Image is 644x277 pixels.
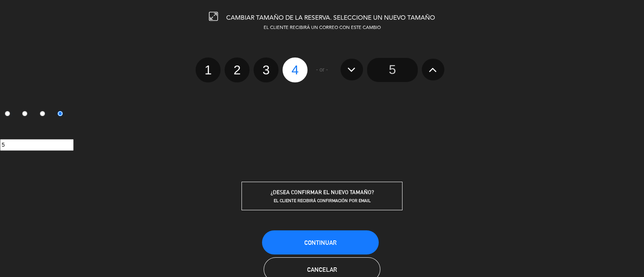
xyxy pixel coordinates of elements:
span: EL CLIENTE RECIBIRÁ UN CORREO CON ESTE CAMBIO [264,26,381,30]
input: 3 [40,111,45,116]
label: 3 [35,108,53,121]
input: 2 [22,111,27,116]
span: EL CLIENTE RECIBIRÁ CONFIRMACIÓN POR EMAIL [274,198,371,203]
input: 1 [5,111,10,116]
span: - or - [316,65,328,74]
span: Continuar [304,239,336,246]
input: 4 [58,111,63,116]
span: Cancelar [307,266,337,273]
label: 3 [254,57,279,82]
label: 2 [225,57,250,82]
span: CAMBIAR TAMAÑO DE LA RESERVA. SELECCIONE UN NUEVO TAMAÑO [226,15,435,21]
button: Continuar [262,230,379,254]
label: 4 [53,108,70,121]
label: 1 [196,57,221,82]
span: ¿DESEA CONFIRMAR EL NUEVO TAMAÑO? [270,189,374,195]
label: 4 [283,57,308,82]
label: 2 [18,108,35,121]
